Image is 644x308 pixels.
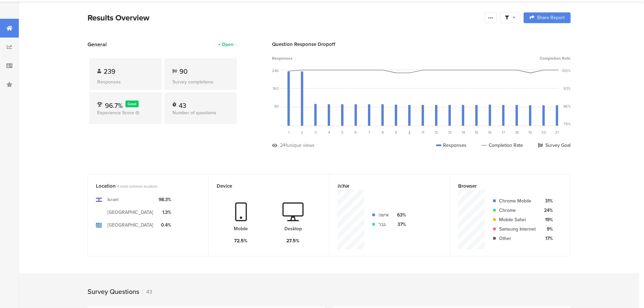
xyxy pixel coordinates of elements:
div: 43 [179,101,186,107]
div: 100% [562,68,571,73]
span: 11 [422,130,424,135]
span: Number of questions [172,109,216,116]
span: 1 [288,130,289,135]
span: 2 [301,130,303,135]
div: 80 [274,104,279,109]
span: 3 [315,130,317,135]
span: 20 [541,130,546,135]
div: Chrome Mobile [499,197,536,204]
div: 31% [541,197,553,204]
div: 240 [272,68,279,73]
div: 79% [563,121,571,127]
div: Survey Questions [88,287,139,297]
div: 1.3% [159,209,171,216]
span: 7 [368,130,370,135]
div: [GEOGRAPHIC_DATA] [107,222,153,229]
div: Responses [97,78,154,85]
span: Share Report [537,15,565,20]
div: Other [499,235,536,242]
div: Chrome [499,207,536,214]
span: 17 [502,130,505,135]
div: 98.3% [159,196,171,203]
span: 90 [179,66,187,76]
span: 21 [555,130,559,135]
div: Samsung Internet [499,226,536,233]
div: 72.5% [234,237,248,244]
div: 86% [563,104,571,109]
div: unique views [287,142,315,149]
div: Israel [107,196,118,203]
span: Good [127,101,136,107]
div: 43 [143,288,152,296]
span: 19 [528,130,532,135]
div: 24% [541,207,553,214]
span: 12 [434,130,438,135]
div: Question Response Dropoff [272,41,571,48]
div: Mobile [234,225,248,232]
div: 37% [394,221,406,228]
div: Mobile Safari [499,216,536,223]
span: 8 [382,130,384,135]
span: 4 most common locations [117,184,157,189]
div: 160 [273,86,279,91]
div: Results Overview [88,12,481,24]
div: 9% [541,226,553,233]
span: Completion Rate [540,55,571,61]
div: את/ה [337,182,431,190]
span: 13 [448,130,451,135]
span: 15 [475,130,478,135]
div: Device [217,182,310,190]
span: 16 [488,130,492,135]
div: Open [222,41,233,48]
div: 27.5% [286,237,300,244]
div: 241 [280,142,287,149]
span: 9 [395,130,397,135]
div: [GEOGRAPHIC_DATA] [107,209,153,216]
span: 18 [515,130,519,135]
span: General [88,41,107,48]
div: Responses [436,142,467,149]
div: Desktop [284,225,302,232]
div: 17% [541,235,553,242]
div: גבר [378,221,389,228]
span: 239 [104,66,115,76]
span: 14 [462,130,465,135]
span: 96.7% [105,101,123,111]
div: Location [96,182,189,190]
div: Browser [458,182,551,190]
span: Experience Score [97,109,134,116]
div: Completion Rate [482,142,523,149]
div: 19% [541,216,553,223]
div: 93% [563,86,571,91]
span: 6 [355,130,357,135]
div: 63% [394,211,406,219]
div: אישה [378,211,389,219]
div: Survey completions [172,78,229,85]
span: 5 [341,130,343,135]
div: Survey Goal [538,142,571,149]
span: 4 [328,130,330,135]
div: 0.4% [159,222,171,229]
span: Responses [272,55,292,61]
